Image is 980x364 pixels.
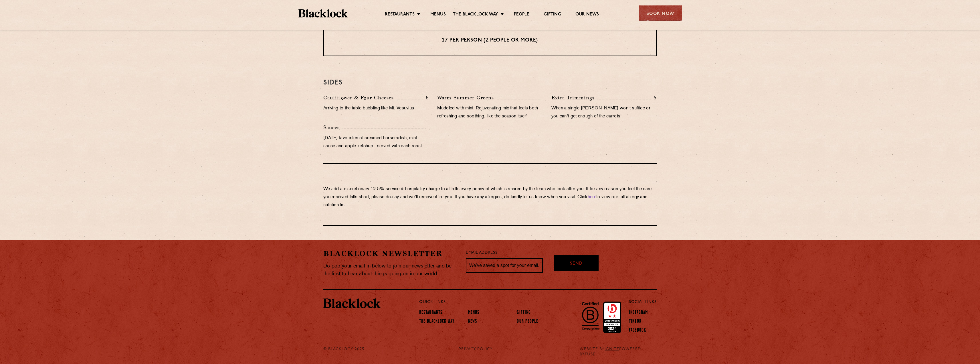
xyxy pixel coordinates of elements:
[323,249,457,259] h2: Blacklock Newsletter
[468,319,477,325] a: News
[585,352,595,357] a: FUSE
[603,302,621,333] img: Accred_2023_2star.png
[579,299,602,333] img: B-Corp-Logo-Black-RGB.svg
[629,328,646,334] a: Facebook
[629,310,648,316] a: Instagram
[629,298,657,306] p: Social Links
[419,319,454,325] a: The Blacklock Way
[335,37,645,44] p: 27 per person (2 people or more)
[437,105,543,121] p: Muddled with mint. Rejuvenating mix that feels both refreshing and soothing, like the season itself
[323,298,381,308] img: BL_Textured_Logo-footer-cropped.svg
[430,12,446,18] a: Menus
[385,12,415,18] a: Restaurants
[466,258,543,273] input: We’ve saved a spot for your email...
[323,105,429,113] p: Arriving to the table bubbling like Mt. Vesuvius
[419,298,610,306] p: Quick Links
[629,319,642,325] a: TikTok
[323,185,657,209] p: We add a discretionary 12.5% service & hospitality charge to all bills every penny of which is sh...
[323,123,342,131] p: Sauces
[423,94,429,101] p: 6
[323,94,397,102] p: Cauliflower & Four Cheeses
[419,310,442,316] a: Restaurants
[323,79,657,86] h3: SIDES
[323,262,457,278] p: Do pop your email in below to join our newsletter and be the first to hear about things going on ...
[570,261,583,267] span: Send
[517,310,531,316] a: Gifting
[588,195,596,199] a: here
[575,12,599,18] a: Our News
[551,94,597,102] p: Extra Trimmings
[605,347,619,351] a: IGNITE
[575,347,661,357] div: WEBSITE BY POWERED BY
[319,347,376,357] div: © Blacklock 2025
[517,319,538,325] a: Our People
[651,94,657,101] p: 5
[544,12,561,18] a: Gifting
[468,310,480,316] a: Menus
[466,250,497,256] label: Email Address
[437,94,497,102] p: Warm Summer Greens
[551,105,657,121] p: When a single [PERSON_NAME] won't suffice or you can't get enough of the carrots!
[639,5,682,21] div: Book Now
[323,134,429,150] p: [DATE] favourites of creamed horseradish, mint sauce and apple ketchup - served with each roast.
[298,9,348,17] img: BL_Textured_Logo-footer-cropped.svg
[514,12,529,18] a: People
[459,347,493,352] a: PRIVACY POLICY
[453,12,498,18] a: The Blacklock Way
